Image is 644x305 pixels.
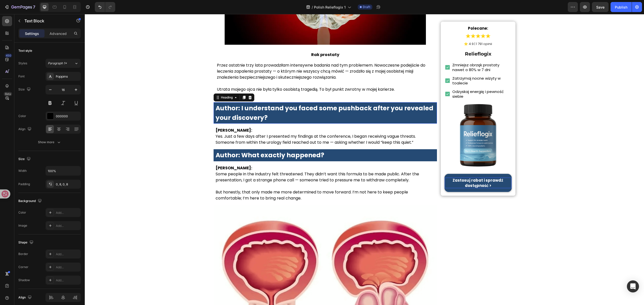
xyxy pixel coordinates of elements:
[367,75,427,85] h2: Rich Text Editor. Editing area: main
[46,166,80,175] input: Auto
[48,61,67,66] span: Paragraph 1*
[132,48,350,66] p: Przez ostatnie trzy lata prowadziłam intensywne badania nad tym problemem. Nowoczesne podejście d...
[56,74,79,79] div: Poppins
[24,18,67,24] p: Text Block
[132,72,350,78] p: Utrata mojego ojca nie była tylko osobistą tragedią. To był punkt zwrotny w mojej karierze.
[18,239,34,246] div: Shape
[131,151,350,169] p: Some people in the industry felt threatened. They didn’t want this formula to be made public. Aft...
[360,12,426,17] p: ⁠⁠⁠⁠⁠⁠⁠
[368,164,419,174] strong: Zastosuj rabat i sprawdź dostępność >
[18,278,30,282] div: Shadow
[4,92,12,96] div: Beta
[379,28,407,32] p: ⁠⁠⁠⁠⁠⁠⁠
[627,280,639,292] div: Open Intercom Messenger
[592,2,609,12] button: Save
[56,114,79,119] div: 000000
[368,75,426,85] p: Odzyskaj energię i pewność siebie
[85,14,644,305] iframe: Design area
[379,27,407,32] span: ⭐ 4.9 | 1 791 opinii
[131,151,167,157] strong: [PERSON_NAME]:
[131,113,167,119] strong: [PERSON_NAME]:
[18,114,26,118] div: Color
[18,169,27,173] div: Width
[368,62,426,72] p: Zatrzymaj nocne wizyty w toalecie
[18,86,32,93] div: Size
[18,294,33,301] div: Align
[130,48,352,84] div: Rich Text Editor. Editing area: main
[131,175,350,187] p: But honestly, that only made me more determined to move forward. I’m not here to keep people comf...
[129,37,352,44] p: Rak prostaty
[129,37,352,44] div: Rich Text Editor. Editing area: main
[360,11,427,17] h2: Rich Text Editor. Editing area: main
[18,210,26,215] div: Color
[33,4,35,10] p: 7
[38,140,61,145] div: Show more
[312,5,313,10] span: /
[360,160,427,178] a: Rich Text Editor. Editing area: main
[56,252,79,257] div: Add...
[360,88,427,155] img: gempages_578032762192134844-ad8fed41-9459-4d11-b2f8-1087d7021377.png
[18,138,81,147] button: Show more
[367,61,427,72] h2: Rich Text Editor. Editing area: main
[383,12,403,17] strong: Polecane:
[18,265,28,269] div: Corner
[18,48,32,53] div: Text style
[314,5,346,10] span: Polish Relieflogix 1
[131,113,350,131] p: Yes. Just a few days after I presented my findings at the conference, I began receiving vague thr...
[368,48,426,58] p: Zmniejsz obrzęk prostaty nawet o 80% w 7 dni
[18,182,30,186] div: Padding
[363,5,370,9] span: Draft
[18,198,43,205] div: Background
[131,137,239,145] strong: Author: What exactly happened?
[95,2,115,12] div: Undo/Redo
[50,31,67,36] p: Advanced
[18,126,32,133] div: Align
[46,59,81,68] button: Paragraph 1*
[596,5,605,9] span: Save
[360,164,426,174] div: Rich Text Editor. Editing area: main
[615,5,627,10] div: Publish
[2,2,37,12] button: 7
[379,27,408,32] h2: Rich Text Editor. Editing area: main
[611,2,632,12] button: Publish
[129,88,352,110] h1: Rich Text Editor. Editing area: main
[18,156,32,163] div: Size
[18,61,27,66] div: Styles
[18,223,27,228] div: Image
[56,224,79,228] div: Add...
[380,37,407,43] strong: Relieflogix
[135,81,149,86] div: Heading
[5,54,12,58] div: 450
[131,90,349,108] strong: Author: I understand you faced some pushback after you revealed your discovery?
[367,48,427,59] h2: Rich Text Editor. Editing area: main
[56,182,79,187] div: 0, 8, 0, 8
[56,265,79,270] div: Add...
[18,74,25,79] div: Font
[381,19,406,25] img: gempages_578032762192134844-b767a10e-dd25-4eb7-921a-f46891849b88.webp
[18,252,28,256] div: Border
[56,211,79,215] div: Add...
[25,31,39,36] p: Settings
[56,278,79,283] div: Add...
